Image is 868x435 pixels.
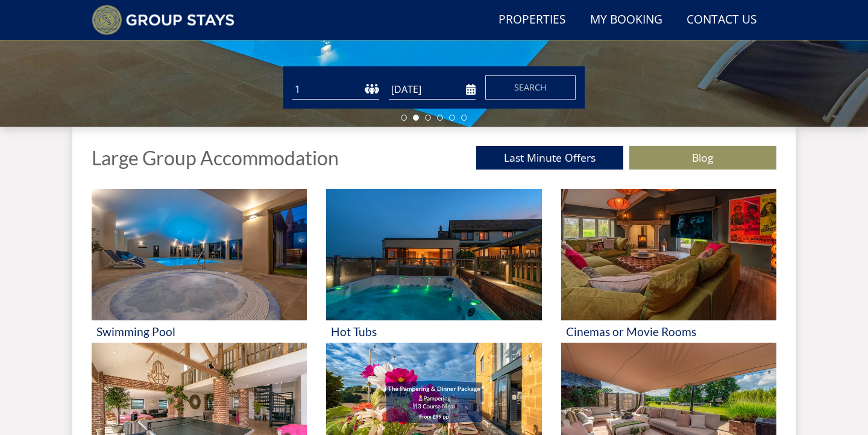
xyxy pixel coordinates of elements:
a: 'Cinemas or Movie Rooms' - Large Group Accommodation Holiday Ideas Cinemas or Movie Rooms [561,189,776,343]
a: 'Hot Tubs' - Large Group Accommodation Holiday Ideas Hot Tubs [326,189,541,343]
img: 'Cinemas or Movie Rooms' - Large Group Accommodation Holiday Ideas [561,189,776,320]
h3: Cinemas or Movie Rooms [566,325,772,338]
a: Properties [494,7,571,34]
img: Group Stays [92,5,234,35]
a: 'Swimming Pool' - Large Group Accommodation Holiday Ideas Swimming Pool [92,189,307,343]
span: Search [514,81,547,93]
h3: Hot Tubs [331,325,536,338]
h3: Swimming Pool [96,325,302,338]
button: Search [485,75,576,100]
a: My Booking [585,7,667,34]
a: Contact Us [682,7,762,34]
a: Blog [629,146,776,170]
input: Arrival Date [389,80,476,100]
h1: Large Group Accommodation [92,147,339,168]
img: 'Swimming Pool' - Large Group Accommodation Holiday Ideas [92,189,307,320]
a: Last Minute Offers [476,146,623,170]
img: 'Hot Tubs' - Large Group Accommodation Holiday Ideas [326,189,541,320]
